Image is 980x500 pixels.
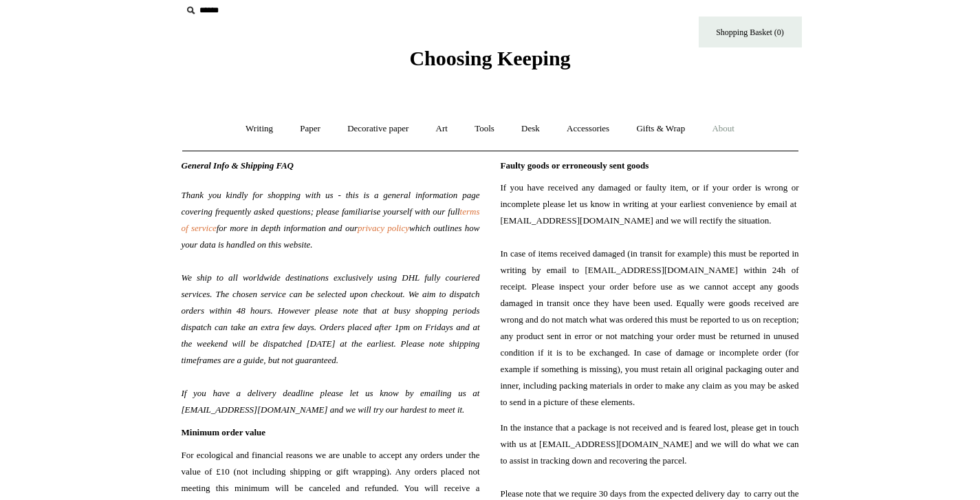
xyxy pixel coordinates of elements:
a: Desk [509,111,552,147]
span: which outlines how your data is handled on this website. We ship to all worldwide destinations ex... [182,223,480,415]
a: Accessories [554,111,622,147]
a: privacy policy [358,223,409,233]
span: Faulty goods or erroneously sent goods [501,160,649,171]
a: Shopping Basket (0) [699,17,802,47]
a: About [699,111,747,147]
a: Writing [233,111,285,147]
a: Choosing Keeping [409,58,570,67]
span: Minimum order value [182,427,266,437]
a: Paper [287,111,333,147]
span: Thank you kindly for shopping with us - this is a general information page covering frequently as... [182,190,480,217]
span: If you have received any damaged or faulty item, or if your order is wrong or incomplete please l... [501,180,799,411]
a: Decorative paper [335,111,421,147]
a: Tools [462,111,507,147]
span: Choosing Keeping [409,47,570,69]
a: Art [424,111,460,147]
span: for more in depth information and our [217,223,358,233]
span: General Info & Shipping FAQ [182,160,294,171]
a: Gifts & Wrap [624,111,697,147]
